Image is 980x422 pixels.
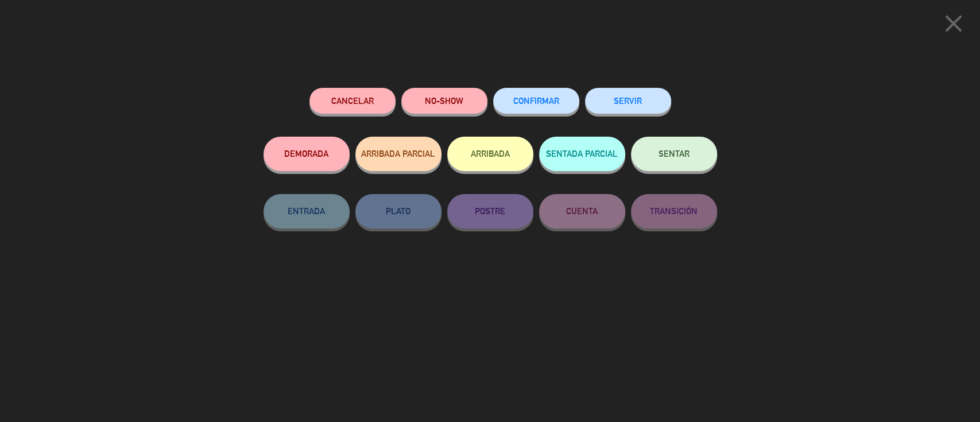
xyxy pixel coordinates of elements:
[361,149,435,158] span: ARRIBADA PARCIAL
[585,88,671,114] button: SERVIR
[659,149,690,158] span: SENTAR
[631,194,717,229] button: TRANSICIÓN
[401,88,487,114] button: NO-SHOW
[447,194,533,229] button: POSTRE
[355,194,441,229] button: PLATO
[936,9,971,42] button: close
[631,137,717,171] button: SENTAR
[447,137,533,171] button: ARRIBADA
[939,9,968,38] i: close
[264,194,350,229] button: ENTRADA
[309,88,396,114] button: Cancelar
[513,96,559,106] span: CONFIRMAR
[539,194,625,229] button: CUENTA
[264,137,350,171] button: DEMORADA
[493,88,579,114] button: CONFIRMAR
[355,137,441,171] button: ARRIBADA PARCIAL
[539,137,625,171] button: SENTADA PARCIAL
